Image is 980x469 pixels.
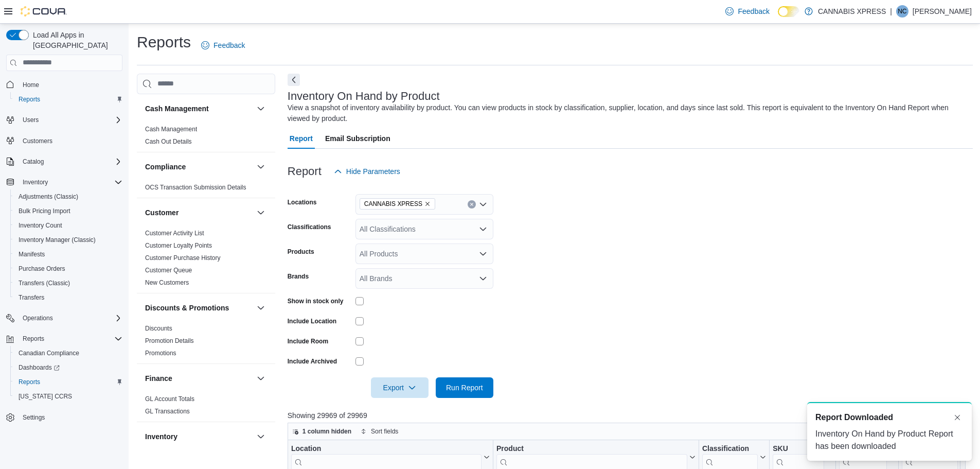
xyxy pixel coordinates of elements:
a: Adjustments (Classic) [14,190,82,203]
h3: Inventory On Hand by Product [288,90,440,102]
span: Feedback [213,40,245,50]
button: Remove CANNABIS XPRESS from selection in this group [424,201,431,207]
span: Load All Apps in [GEOGRAPHIC_DATA] [29,30,122,50]
span: Purchase Orders [19,265,65,273]
span: Home [23,81,39,89]
span: Email Subscription [325,128,390,149]
a: Reports [14,93,44,106]
a: Feedback [721,1,773,22]
nav: Complex example [6,73,122,452]
button: Open list of options [479,274,487,283]
span: Reports [19,378,40,386]
a: OCS Transaction Submission Details [145,184,246,191]
button: Finance [255,372,267,385]
input: Dark Mode [778,6,799,17]
button: Customers [2,133,127,148]
span: Canadian Compliance [19,349,79,357]
button: 1 column hidden [288,425,355,438]
button: Operations [19,312,57,324]
button: Catalog [19,155,48,168]
label: Include Room [288,337,328,345]
span: Promotion Details [145,337,194,345]
button: Customer [145,207,253,218]
button: Compliance [255,161,267,173]
button: Inventory Count [10,218,127,233]
span: Operations [23,314,53,322]
span: Inventory Manager (Classic) [19,236,96,244]
span: Feedback [738,6,769,16]
span: Customer Queue [145,266,192,274]
span: Reports [19,95,40,103]
a: Home [19,79,43,91]
label: Locations [288,198,317,206]
span: Reports [14,376,122,388]
span: Inventory Manager (Classic) [14,234,122,246]
button: Transfers (Classic) [10,276,127,290]
div: Location [291,444,482,454]
a: Inventory Manager (Classic) [14,234,100,246]
h3: Discounts & Promotions [145,303,229,313]
a: Feedback [197,35,249,56]
a: Customer Loyalty Points [145,242,212,249]
span: Customers [23,137,52,145]
span: Transfers [14,291,122,304]
button: Operations [2,311,127,325]
h3: Cash Management [145,103,209,114]
div: Cash Management [137,123,275,152]
span: Settings [23,413,45,422]
div: Nathan Chan [896,5,908,18]
button: Cash Management [145,103,253,114]
span: Run Report [446,383,483,393]
span: Cash Out Details [145,137,192,146]
button: Users [2,113,127,127]
button: Discounts & Promotions [255,302,267,314]
label: Include Archived [288,357,337,366]
button: Customer [255,206,267,219]
span: Transfers (Classic) [19,279,70,287]
a: Manifests [14,248,49,260]
span: Reports [23,335,44,343]
span: Cash Management [145,125,197,133]
span: Discounts [145,324,172,333]
button: Adjustments (Classic) [10,189,127,204]
button: Cash Management [255,102,267,115]
span: GL Account Totals [145,395,194,403]
span: [US_STATE] CCRS [19,392,72,401]
span: Washington CCRS [14,390,122,403]
span: Catalog [23,158,44,166]
span: Home [19,78,122,91]
span: Transfers (Classic) [14,277,122,289]
span: Users [19,114,122,126]
button: Hide Parameters [330,161,404,182]
a: New Customers [145,279,189,286]
span: Report [290,128,313,149]
button: Transfers [10,290,127,305]
button: Manifests [10,247,127,262]
span: Users [23,116,39,124]
button: Purchase Orders [10,262,127,276]
div: Classification [702,444,758,454]
a: Transfers (Classic) [14,277,74,289]
h3: Report [288,165,322,178]
span: Customer Purchase History [145,254,221,262]
h3: Compliance [145,162,186,172]
button: Export [371,377,429,398]
span: Dashboards [14,361,122,374]
button: Catalog [2,154,127,169]
span: Report Downloaded [815,411,893,424]
span: Catalog [19,155,122,168]
button: Finance [145,373,253,384]
span: NC [898,5,906,18]
button: Open list of options [479,225,487,233]
div: Product [496,444,687,454]
span: Inventory [19,176,122,188]
span: Dashboards [19,363,60,372]
button: Home [2,77,127,92]
span: Customer Activity List [145,229,204,237]
label: Classifications [288,223,331,231]
label: Products [288,248,314,256]
a: Bulk Pricing Import [14,205,75,217]
button: Inventory Manager (Classic) [10,233,127,247]
span: New Customers [145,279,189,287]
